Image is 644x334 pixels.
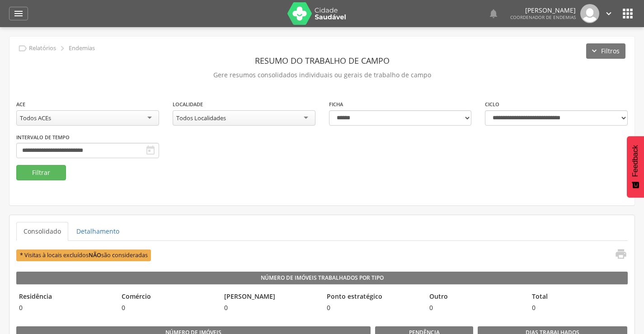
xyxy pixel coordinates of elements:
div: Todos Localidades [176,114,226,122]
b: NÃO [89,251,101,259]
legend: Ponto estratégico [324,292,422,302]
i:  [488,8,499,19]
p: Endemias [69,45,95,52]
div: Todos ACEs [20,114,51,122]
i:  [13,8,24,19]
label: Ciclo [485,101,499,108]
span: 0 [427,303,525,312]
button: Filtros [586,43,625,59]
span: * Visitas à locais excluídos são consideradas [16,249,151,261]
i:  [145,145,156,156]
legend: Comércio [119,292,217,302]
a:  [609,248,627,263]
label: Ficha [329,101,343,108]
header: Resumo do Trabalho de Campo [16,52,628,69]
i:  [57,43,67,53]
i:  [18,43,28,53]
a:  [9,7,28,20]
a:  [604,4,614,23]
span: 0 [324,303,422,312]
p: Gere resumos consolidados individuais ou gerais de trabalho de campo [16,69,628,81]
a:  [488,4,499,23]
i:  [615,248,627,260]
legend: Residência [16,292,114,302]
span: Feedback [631,145,639,177]
legend: Número de Imóveis Trabalhados por Tipo [16,272,628,284]
p: [PERSON_NAME] [510,7,576,14]
span: 0 [221,303,320,312]
p: Relatórios [29,45,56,52]
span: 0 [529,303,627,312]
span: Coordenador de Endemias [510,14,576,20]
legend: [PERSON_NAME] [221,292,320,302]
label: Localidade [173,101,203,108]
a: Detalhamento [69,222,127,241]
a: Consolidado [16,222,68,241]
legend: Total [529,292,627,302]
label: Intervalo de Tempo [16,134,70,141]
legend: Outro [427,292,525,302]
i:  [620,6,635,21]
i:  [604,9,614,19]
span: 0 [119,303,217,312]
button: Filtrar [16,165,66,180]
span: 0 [16,303,114,312]
button: Feedback - Mostrar pesquisa [627,136,644,198]
label: ACE [16,101,25,108]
